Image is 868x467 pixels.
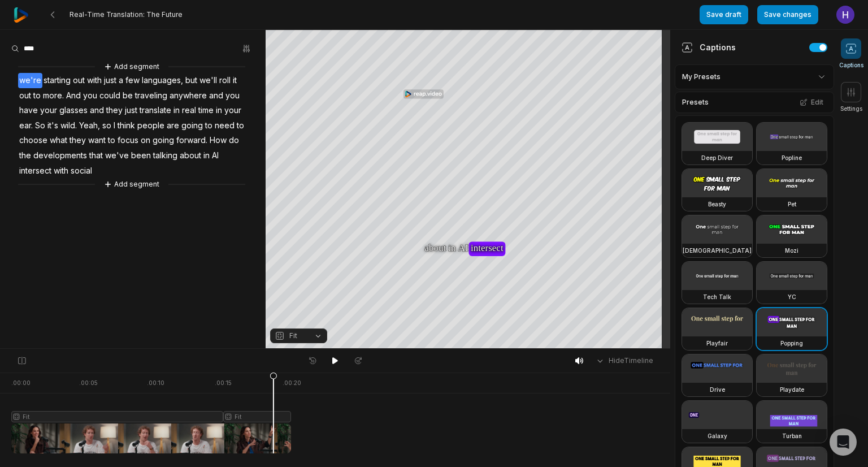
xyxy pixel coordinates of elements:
[780,339,803,348] h3: Popping
[840,82,862,113] button: Settings
[82,88,98,103] span: you
[180,118,204,133] span: going
[788,200,796,209] h3: Pet
[700,5,748,24] button: Save draft
[708,431,727,440] h3: Galaxy
[89,103,105,118] span: and
[228,133,240,148] span: do
[112,118,116,133] span: I
[839,61,863,70] span: Captions
[141,73,184,88] span: languages,
[49,133,68,148] span: what
[32,88,42,103] span: to
[102,178,162,191] button: Add segment
[184,73,198,88] span: but
[68,133,87,148] span: they
[70,10,183,19] span: Real-Time Translation: The Future
[675,92,834,113] div: Presets
[18,118,34,133] span: ear.
[18,103,39,118] span: have
[46,118,59,133] span: it's
[18,148,32,163] span: the
[232,73,238,88] span: it
[168,88,208,103] span: anywhere
[72,73,86,88] span: out
[706,339,728,348] h3: Playfair
[197,103,215,118] span: time
[151,133,175,148] span: going
[172,103,181,118] span: in
[78,118,101,133] span: Yeah,
[785,246,798,255] h3: Mozi
[209,133,228,148] span: How
[42,88,65,103] span: more.
[215,103,223,118] span: in
[105,103,124,118] span: they
[104,148,130,163] span: we've
[592,352,657,369] button: HideTimeline
[701,153,733,162] h3: Deep Diver
[18,163,53,179] span: intersect
[86,73,103,88] span: with
[58,103,89,118] span: glasses
[202,148,211,163] span: in
[59,118,78,133] span: wild.
[198,73,218,88] span: we'll
[116,118,136,133] span: think
[796,95,827,110] button: Edit
[179,148,202,163] span: about
[42,73,72,88] span: starting
[32,148,88,163] span: developments
[830,429,857,456] div: Open Intercom Messenger
[14,7,29,23] img: reap
[224,88,241,103] span: you
[18,133,49,148] span: choose
[124,73,141,88] span: few
[124,103,138,118] span: just
[87,133,107,148] span: want
[236,118,245,133] span: to
[708,200,726,209] h3: Beasty
[103,73,118,88] span: just
[283,379,301,387] div: . 00:20
[703,292,731,301] h3: Tech Talk
[136,118,166,133] span: people
[98,88,121,103] span: could
[710,385,725,394] h3: Drive
[116,133,140,148] span: focus
[121,88,134,103] span: be
[270,328,327,343] button: Fit
[152,148,179,163] span: talking
[107,133,116,148] span: to
[166,118,180,133] span: are
[102,60,162,73] button: Add segment
[118,73,124,88] span: a
[88,148,104,163] span: that
[18,88,32,103] span: out
[181,103,197,118] span: real
[204,118,214,133] span: to
[208,88,224,103] span: and
[211,148,220,163] span: AI
[101,118,112,133] span: so
[218,73,232,88] span: roll
[683,246,752,255] h3: [DEMOGRAPHIC_DATA]
[140,133,151,148] span: on
[840,105,862,113] span: Settings
[130,148,152,163] span: been
[214,118,236,133] span: need
[223,103,242,118] span: your
[70,163,93,179] span: social
[134,88,168,103] span: traveling
[289,331,297,341] span: Fit
[675,64,834,89] div: My Presets
[39,103,58,118] span: your
[138,103,172,118] span: translate
[18,73,42,88] span: we're
[788,292,796,301] h3: YC
[780,385,804,394] h3: Playdate
[757,5,818,24] button: Save changes
[682,41,736,53] div: Captions
[175,133,209,148] span: forward.
[34,118,46,133] span: So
